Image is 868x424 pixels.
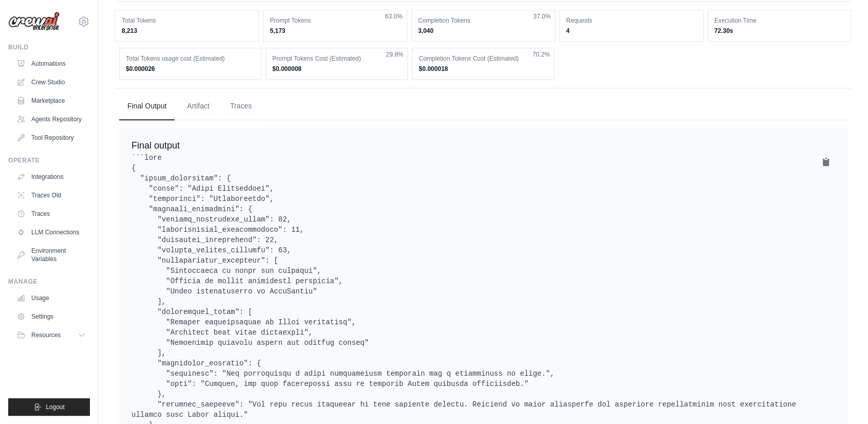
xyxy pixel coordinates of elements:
[12,169,90,185] a: Integrations
[12,111,90,127] a: Agents Repository
[222,93,260,120] button: Traces
[418,16,549,25] dt: Completion Tokens
[8,398,90,416] button: Logout
[714,27,845,35] dd: 72.30s
[131,140,180,151] span: Final output
[566,27,696,35] dd: 4
[122,27,252,35] dd: 8,213
[418,27,549,35] dd: 3,040
[270,27,400,35] dd: 5,173
[533,50,550,59] span: 70.2%
[12,56,90,72] a: Automations
[12,243,90,267] a: Environment Variables
[122,16,252,25] dt: Total Tokens
[12,130,90,146] a: Tool Repository
[817,375,868,424] iframe: Chat Widget
[119,93,175,120] button: Final Output
[8,156,90,164] div: Operate
[179,93,218,120] button: Artifact
[385,12,403,21] span: 63.0%
[8,43,90,51] div: Build
[31,331,61,339] span: Resources
[8,278,90,286] div: Manage
[386,50,403,59] span: 29.8%
[12,187,90,204] a: Traces Old
[8,12,60,31] img: Logo
[126,65,255,73] dd: $0.000026
[272,65,401,73] dd: $0.000008
[419,54,548,63] dt: Completion Tokens Cost (Estimated)
[12,308,90,325] a: Settings
[12,327,90,343] button: Resources
[272,54,401,63] dt: Prompt Tokens Cost (Estimated)
[12,93,90,109] a: Marketplace
[12,206,90,222] a: Traces
[270,16,400,25] dt: Prompt Tokens
[12,224,90,241] a: LLM Connections
[126,54,255,63] dt: Total Tokens usage cost (Estimated)
[419,65,548,73] dd: $0.000018
[12,74,90,90] a: Crew Studio
[46,403,65,411] span: Logout
[12,290,90,306] a: Usage
[566,16,696,25] dt: Requests
[714,16,845,25] dt: Execution Time
[533,12,551,21] span: 37.0%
